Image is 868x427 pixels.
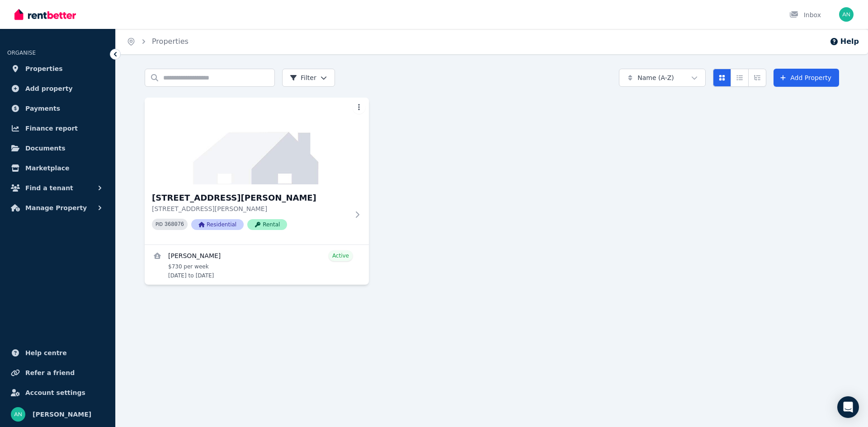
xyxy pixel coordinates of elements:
[7,179,108,197] button: Find a tenant
[637,73,674,82] span: Name (A-Z)
[839,7,854,22] img: Andy Nguyen
[25,143,66,154] span: Documents
[145,245,369,285] a: View details for Steven Schuback
[7,139,108,157] a: Documents
[25,83,73,94] span: Add property
[145,98,369,184] img: 4 Amanda St, Cleveland
[7,119,108,137] a: Finance report
[830,36,859,47] button: Help
[748,69,766,87] button: Expanded list view
[152,192,349,204] h3: [STREET_ADDRESS][PERSON_NAME]
[713,69,731,87] button: Card view
[7,199,108,217] button: Manage Property
[837,396,859,418] div: Open Intercom Messenger
[191,219,244,230] span: Residential
[619,69,706,87] button: Name (A-Z)
[145,98,369,244] a: 4 Amanda St, Cleveland[STREET_ADDRESS][PERSON_NAME][STREET_ADDRESS][PERSON_NAME]PID 368076Residen...
[282,69,335,87] button: Filter
[152,37,189,46] a: Properties
[165,221,184,228] code: 368076
[25,63,63,74] span: Properties
[353,101,365,114] button: More options
[789,10,821,19] div: Inbox
[7,99,108,117] a: Payments
[25,367,75,378] span: Refer a friend
[247,219,287,230] span: Rental
[152,204,349,213] p: [STREET_ADDRESS][PERSON_NAME]
[11,407,25,422] img: Andy Nguyen
[14,8,76,21] img: RentBetter
[731,69,749,87] button: Compact list view
[25,123,78,134] span: Finance report
[7,384,108,402] a: Account settings
[25,202,87,213] span: Manage Property
[25,347,67,358] span: Help centre
[33,409,91,420] span: [PERSON_NAME]
[7,344,108,362] a: Help centre
[713,69,766,87] div: View options
[7,80,108,98] a: Add property
[7,50,36,56] span: ORGANISE
[116,29,199,54] nav: Breadcrumb
[25,387,85,398] span: Account settings
[25,103,60,114] span: Payments
[7,364,108,382] a: Refer a friend
[25,183,73,193] span: Find a tenant
[25,163,69,174] span: Marketplace
[156,222,163,227] small: PID
[290,73,316,82] span: Filter
[774,69,839,87] a: Add Property
[7,159,108,177] a: Marketplace
[7,60,108,78] a: Properties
